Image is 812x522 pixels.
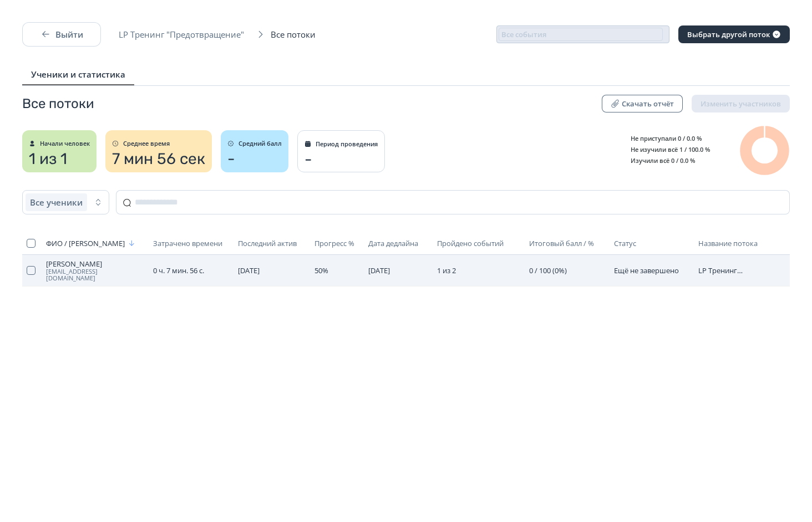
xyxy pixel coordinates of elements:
[153,237,225,250] button: Затрачено времени
[368,265,390,275] span: [DATE]
[437,237,506,250] button: Пройдено событий
[614,265,679,275] span: Ещё не завершено
[119,29,251,40] span: LP Тренинг "Предотвращение"
[314,237,357,250] button: Прогресс %
[46,259,145,282] a: [PERSON_NAME][EMAIL_ADDRESS][DOMAIN_NAME]
[238,140,282,147] span: Средний балл
[238,237,299,250] button: Последний актив
[698,238,758,248] span: Название потока
[614,238,636,248] span: Статус
[153,265,204,275] span: 0 ч. 7 мин. 56 с.
[46,237,138,250] button: ФИО / [PERSON_NAME]
[112,150,205,168] span: 7 мин 56 сек
[314,265,328,275] span: 50%
[602,95,683,112] button: Скачать отчёт
[22,95,94,112] span: Все потоки
[529,265,567,275] span: 0 / 100 (0%)
[304,151,312,168] span: -
[496,25,669,43] button: Все события
[30,197,83,208] span: Все ученики
[22,190,109,214] button: Все ученики
[368,237,420,250] button: Дата дедлайна
[437,239,504,248] span: Пройдено событий
[153,239,222,248] span: Затрачено времени
[40,140,90,147] span: Начали человек
[678,25,790,43] button: Выбрать другой поток
[437,265,456,275] span: 1 из 2
[227,150,235,168] span: -
[529,239,594,248] span: Итоговый балл / %
[31,69,125,80] span: Ученики и статистика
[316,141,378,147] span: Период проведения
[622,156,696,165] span: Изучили всё 0 / 0.0 %
[46,239,125,248] span: ФИО / [PERSON_NAME]
[238,265,260,275] span: [DATE]
[123,140,170,147] span: Среднее время
[314,239,354,248] span: Прогресс %
[271,29,322,40] span: Все потоки
[622,134,702,142] span: Не приступали 0 / 0.0 %
[46,268,145,282] span: [EMAIL_ADDRESS][DOMAIN_NAME]
[368,239,418,248] span: Дата дедлайна
[22,22,101,47] button: Выйти
[692,95,790,112] button: Изменить участников
[238,239,297,248] span: Последний актив
[698,266,766,275] span: LP Тренинг "Предотвращение" - 90 дней
[622,145,710,153] span: Не изучили всё 1 / 100.0 %
[29,150,67,168] span: 1 из 1
[46,259,145,268] span: [PERSON_NAME]
[529,237,596,250] button: Итоговый балл / %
